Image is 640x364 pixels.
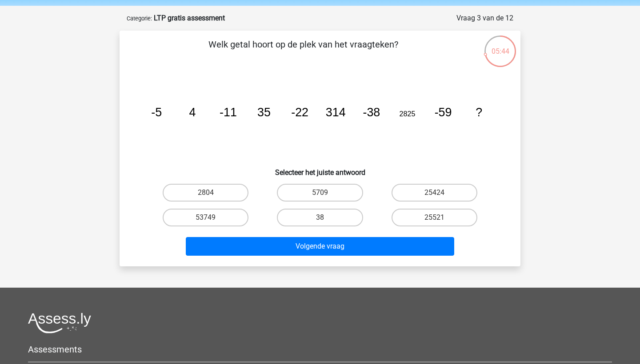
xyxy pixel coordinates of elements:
tspan: ? [476,106,482,119]
label: 5709 [277,184,363,202]
tspan: -38 [363,106,380,119]
tspan: -22 [291,106,308,119]
tspan: -59 [435,106,452,119]
tspan: -5 [151,106,162,119]
tspan: 2825 [400,110,416,118]
strong: LTP gratis assessment [154,14,225,22]
label: 53749 [163,209,248,226]
tspan: 4 [189,106,196,119]
label: 38 [277,209,363,226]
h6: Selecteer het juiste antwoord [134,161,506,177]
label: 25521 [392,209,477,226]
label: 25424 [392,184,477,202]
tspan: 314 [326,106,346,119]
p: Welk getal hoort op de plek van het vraagteken? [134,38,473,64]
tspan: -11 [220,106,237,119]
div: Vraag 3 van de 12 [456,13,513,24]
tspan: 35 [257,106,271,119]
button: Volgende vraag [186,237,455,256]
label: 2804 [163,184,248,202]
h5: Assessments [28,344,612,355]
div: 05:44 [484,35,517,57]
img: Assessly logo [28,313,91,333]
small: Categorie: [127,15,152,22]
